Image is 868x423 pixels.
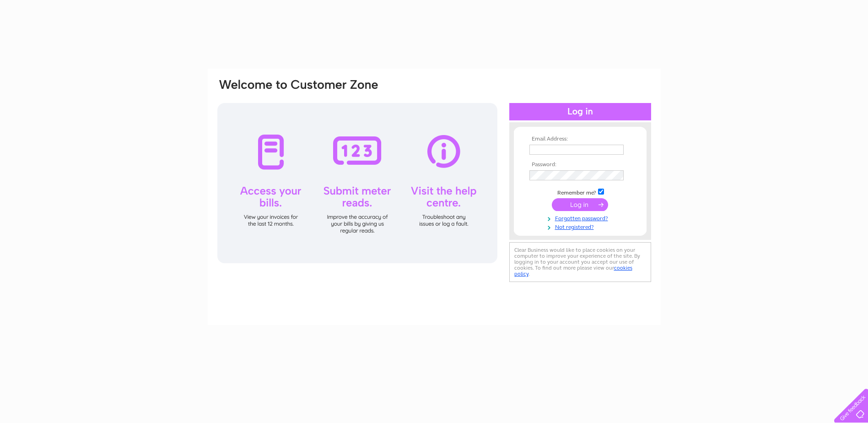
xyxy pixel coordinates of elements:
[552,198,608,211] input: Submit
[529,213,633,222] a: Forgotten password?
[529,222,633,231] a: Not registered?
[527,162,633,168] th: Password:
[527,136,633,142] th: Email Address:
[527,187,633,196] td: Remember me?
[514,265,632,277] a: cookies policy
[509,242,651,282] div: Clear Business would like to place cookies on your computer to improve your experience of the sit...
